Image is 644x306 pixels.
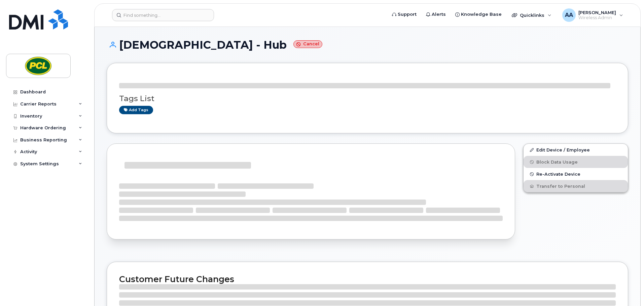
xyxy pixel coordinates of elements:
span: Re-Activate Device [536,172,580,177]
button: Transfer to Personal [524,180,628,192]
h3: Tags List [119,94,616,103]
button: Re-Activate Device [524,168,628,180]
h2: Customer Future Changes [119,274,616,284]
a: Add tags [119,106,153,114]
button: Block Data Usage [524,156,628,168]
a: Edit Device / Employee [524,144,628,156]
h1: [DEMOGRAPHIC_DATA] - Hub [107,39,628,51]
small: Cancel [293,40,322,48]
